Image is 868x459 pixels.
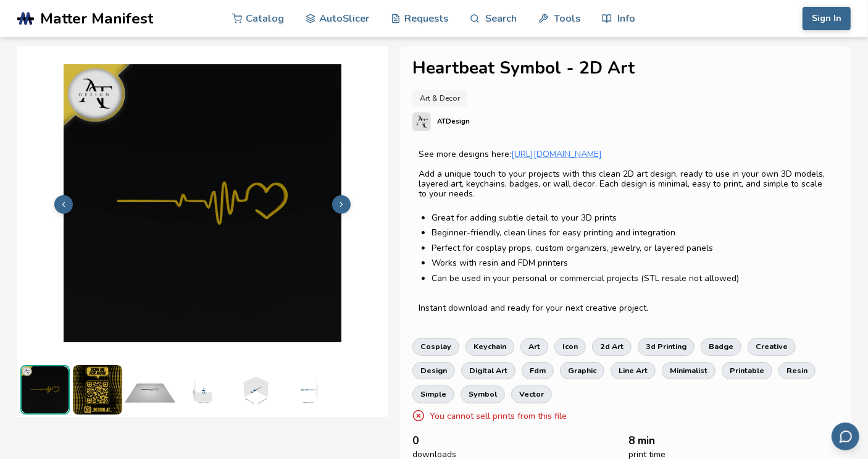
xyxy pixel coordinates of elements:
[283,365,332,415] img: 1_3D_Dimensions
[611,362,656,379] a: line art
[461,362,515,379] a: digital art
[412,338,459,355] a: cosplay
[412,435,419,447] span: 0
[628,435,655,447] span: 8 min
[511,385,552,403] a: vector
[412,112,838,143] a: ATDesign's profileATDesign
[522,362,554,379] a: fdm
[230,365,280,415] img: 1_3D_Dimensions
[412,90,467,106] a: Art & Decor
[748,338,796,355] a: creative
[722,362,772,379] a: printable
[432,242,832,255] p: Perfect for cosplay props, custom organizers, jewelry, or layered panels
[461,385,505,403] a: symbol
[520,338,548,355] a: art
[419,303,832,313] p: Instant download and ready for your next creative project.
[412,362,455,379] a: design
[412,385,454,403] a: simple
[40,10,153,27] span: Matter Manifest
[432,272,832,285] p: Can be used in your personal or commercial projects (STL resale not allowed)
[511,148,602,160] a: [URL][DOMAIN_NAME]
[412,112,431,131] img: ATDesign's profile
[125,365,175,415] img: 1_Print_Preview
[554,338,586,355] a: icon
[430,410,567,423] p: You cannot sell prints from this file
[778,362,816,379] a: resin
[662,362,716,379] a: minimalist
[178,365,227,415] img: 1_3D_Dimensions
[437,115,470,128] p: ATDesign
[412,59,838,78] h1: Heartbeat Symbol - 2D Art
[592,338,632,355] a: 2d art
[638,338,695,355] a: 3d printing
[432,256,832,269] p: Works with resin and FDM printers
[832,423,859,450] button: Send feedback via email
[419,149,832,159] p: See more designs here:
[465,338,514,355] a: keychain
[803,7,851,30] button: Sign In
[432,226,832,239] p: Beginner-friendly, clean lines for easy printing and integration
[560,362,604,379] a: graphic
[432,211,832,224] p: Great for adding subtle detail to your 3D prints
[419,169,832,199] p: Add a unique touch to your projects with this clean 2D art design, ready to use in your own 3D mo...
[701,338,741,355] a: badge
